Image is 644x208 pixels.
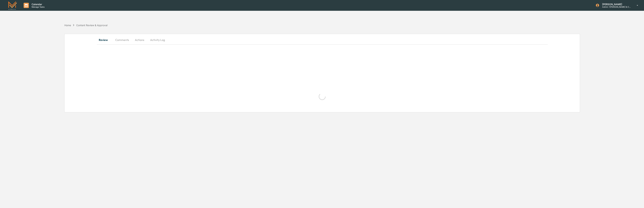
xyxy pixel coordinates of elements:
button: Comments [112,36,132,44]
p: Manage Tasks [29,6,46,8]
p: [PERSON_NAME] [599,3,632,6]
p: Calendar [29,3,46,6]
button: Actions [132,36,147,44]
button: Activity Log [147,36,168,44]
div: Home [64,24,71,27]
div: Content Review & Approval [76,24,107,27]
p: Admin • [PERSON_NAME] & Co. - BD [599,6,632,8]
button: Review [97,36,112,44]
div: secondary tabs example [97,36,548,44]
img: logo [8,1,17,9]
